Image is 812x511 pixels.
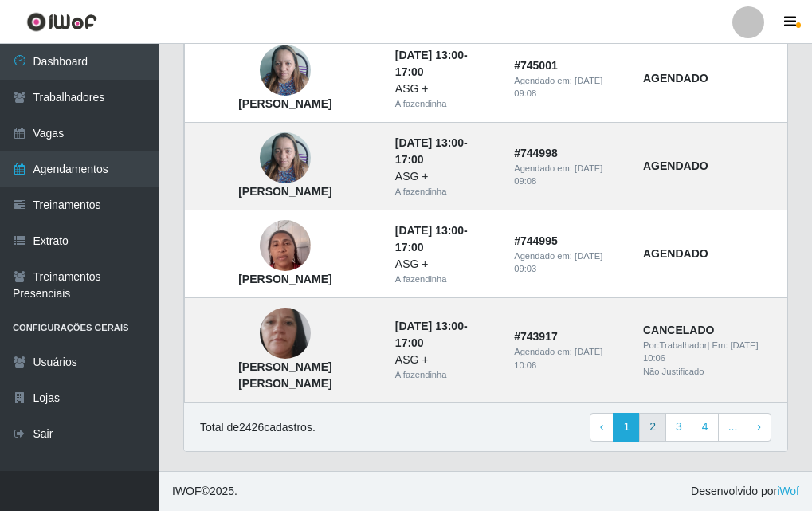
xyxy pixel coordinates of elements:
div: Agendado em: [514,250,624,277]
img: CoreUI Logo [26,12,97,32]
a: 1 [613,413,640,442]
div: ASG + [395,256,495,273]
strong: # 743917 [514,330,558,343]
a: iWof [777,485,799,497]
img: Nataliana de Lima [260,212,311,280]
strong: # 744995 [514,234,558,247]
img: Damiana Gomes da Silva [260,37,311,104]
a: 2 [639,413,666,442]
div: ASG + [395,81,495,97]
div: Não Justificado [643,365,777,379]
div: Agendado em: [514,74,624,101]
time: [DATE] 13:00 [395,320,464,332]
time: [DATE] 13:00 [395,136,464,149]
div: Agendado em: [514,162,624,189]
time: [DATE] 10:06 [514,347,602,370]
strong: AGENDADO [643,72,708,85]
strong: CANCELADO [643,324,714,336]
div: A fazendinha [395,368,495,382]
time: [DATE] 13:00 [395,49,464,61]
span: Desenvolvido por [691,483,799,500]
strong: # 745001 [514,59,558,72]
strong: - [395,136,468,166]
div: A fazendinha [395,185,495,199]
div: | Em: [643,339,777,366]
a: ... [718,413,748,442]
a: Previous [590,413,614,442]
img: Damiana Gomes da Silva [260,124,311,192]
div: ASG + [395,168,495,185]
strong: # 744998 [514,147,558,159]
span: Por: Trabalhador [643,340,707,350]
time: [DATE] 13:00 [395,224,464,237]
strong: [PERSON_NAME] [238,185,331,198]
div: A fazendinha [395,273,495,286]
strong: - [395,49,468,78]
a: 3 [665,413,692,442]
strong: - [395,320,468,349]
strong: [PERSON_NAME] [PERSON_NAME] [238,360,331,390]
span: ‹ [600,420,604,433]
a: 4 [692,413,719,442]
p: Total de 2426 cadastros. [200,419,316,436]
div: Agendado em: [514,345,624,372]
time: 17:00 [395,336,424,349]
strong: AGENDADO [643,247,708,260]
strong: AGENDADO [643,159,708,172]
div: A fazendinha [395,97,495,111]
time: 17:00 [395,65,424,78]
strong: [PERSON_NAME] [238,97,331,110]
time: 17:00 [395,153,424,166]
span: IWOF [172,485,202,497]
strong: [PERSON_NAME] [238,273,331,285]
span: © 2025 . [172,483,237,500]
nav: pagination [590,413,771,442]
time: 17:00 [395,241,424,254]
div: ASG + [395,352,495,368]
img: Lindalva Januario Santos Lima [260,277,311,390]
a: Next [747,413,771,442]
span: › [757,420,761,433]
strong: - [395,224,468,254]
